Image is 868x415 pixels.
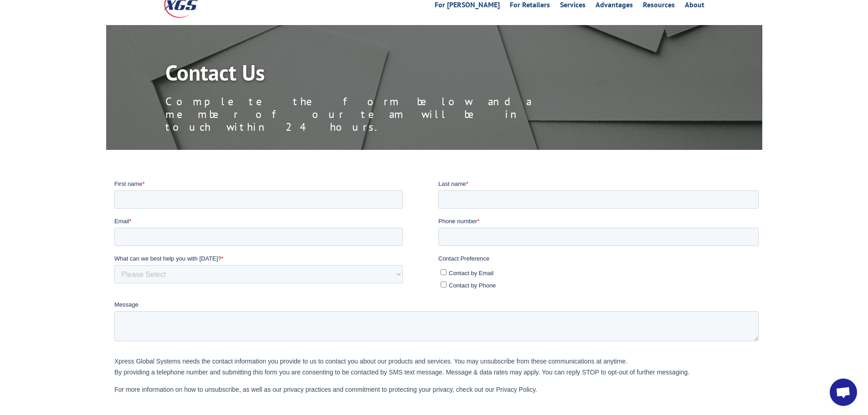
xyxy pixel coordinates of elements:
a: Advantages [596,1,633,11]
a: For [PERSON_NAME] [435,1,500,11]
a: Services [560,1,586,11]
a: For Retailers [510,1,550,11]
a: Resources [643,1,675,11]
a: About [685,1,704,11]
p: Complete the form below and a member of our team will be in touch within 24 hours. [165,95,575,133]
div: Open chat [830,379,857,406]
h1: Contact Us [165,61,575,88]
